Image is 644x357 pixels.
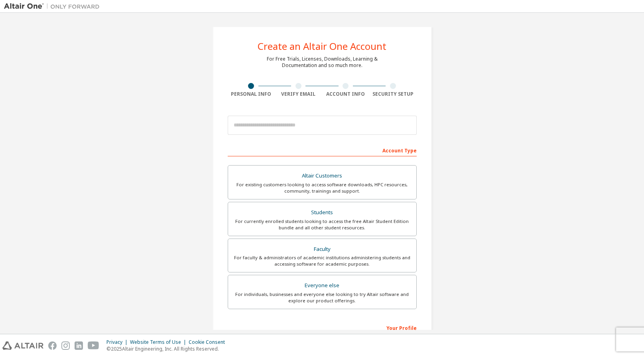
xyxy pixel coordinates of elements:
[233,244,412,255] div: Faculty
[233,207,412,218] div: Students
[228,144,417,156] div: Account Type
[130,339,189,345] div: Website Terms of Use
[275,91,322,97] div: Verify Email
[258,41,386,51] div: Create an Altair One Account
[48,341,57,350] img: facebook.svg
[322,91,370,97] div: Account Info
[75,341,83,350] img: linkedin.svg
[61,341,70,350] img: instagram.svg
[228,91,275,97] div: Personal Info
[233,254,412,267] div: For faculty & administrators of academic institutions administering students and accessing softwa...
[233,218,412,231] div: For currently enrolled students looking to access the free Altair Student Edition bundle and all ...
[233,170,412,181] div: Altair Customers
[2,341,43,350] img: altair_logo.svg
[106,345,230,352] p: © 2025 Altair Engineering, Inc. All Rights Reserved.
[189,339,230,345] div: Cookie Consent
[233,280,412,291] div: Everyone else
[228,321,417,334] div: Your Profile
[88,341,99,350] img: youtube.svg
[4,2,104,10] img: Altair One
[233,291,412,304] div: For individuals, businesses and everyone else looking to try Altair software and explore our prod...
[267,56,378,69] div: For Free Trials, Licenses, Downloads, Learning & Documentation and so much more.
[233,181,412,194] div: For existing customers looking to access software downloads, HPC resources, community, trainings ...
[106,339,130,345] div: Privacy
[369,91,417,97] div: Security Setup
